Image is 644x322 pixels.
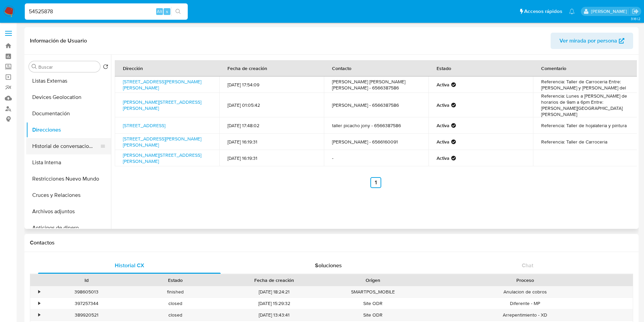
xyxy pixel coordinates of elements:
nav: Paginación [115,177,637,188]
td: [DATE] 17:48:02 [219,117,324,134]
span: Ver mirada por persona [559,33,617,49]
button: search-icon [171,7,185,16]
button: Documentación [26,105,111,122]
h1: Información de Usuario [30,37,87,44]
div: Site ODR [329,298,418,309]
div: Fecha de creación [225,277,324,284]
button: Anticipos de dinero [26,220,111,236]
a: [STREET_ADDRESS][PERSON_NAME][PERSON_NAME] [123,78,201,91]
a: [PERSON_NAME][STREET_ADDRESS][PERSON_NAME] [123,99,201,112]
td: Referencia: Taller de Carroceria Entre: [PERSON_NAME] y [PERSON_NAME] del [533,77,638,93]
div: 389920521 [42,309,131,321]
td: Referencia: Lunes a [PERSON_NAME] de horarios de 9am a 6pm Entre: [PERSON_NAME][GEOGRAPHIC_DATA][... [533,93,638,117]
span: Historial CX [115,261,144,269]
div: closed [131,309,220,321]
span: Accesos rápidos [524,8,562,15]
input: Buscar [38,64,97,70]
div: Proceso [422,277,628,284]
h1: Contactos [30,239,633,246]
button: Restricciones Nuevo Mundo [26,171,111,187]
button: Direcciones [26,122,111,138]
th: Fecha de creación [219,60,324,77]
strong: Activa [437,122,449,129]
button: Archivos adjuntos [26,203,111,220]
button: Cruces y Relaciones [26,187,111,203]
strong: Activa [437,82,449,88]
button: Volver al orden por defecto [103,64,108,71]
a: Notificaciones [569,9,575,14]
span: Soluciones [315,261,342,269]
div: Arrepentimiento - XD [418,309,633,321]
div: • [38,289,40,295]
div: Site ODR [329,309,418,321]
div: 398605013 [42,286,131,298]
td: [PERSON_NAME] - 6566387586 [324,93,428,117]
div: [DATE] 15:29:32 [220,298,329,309]
td: [PERSON_NAME] [PERSON_NAME] [PERSON_NAME] - 6566387586 [324,77,428,93]
a: Salir [632,8,639,15]
th: Contacto [324,60,428,77]
button: Devices Geolocation [26,89,111,105]
td: Referencia: Taller de Carroceria [533,134,638,150]
th: Estado [428,60,533,77]
td: [DATE] 17:54:09 [219,77,324,93]
td: Referencia: Taller de hojalateria y pintura [533,117,638,134]
td: [DATE] 16:19:31 [219,134,324,150]
p: ivonne.perezonofre@mercadolibre.com.mx [591,8,629,15]
strong: Activa [437,102,449,108]
strong: Activa [437,155,449,161]
button: Ver mirada por persona [551,33,633,49]
td: [PERSON_NAME] - 6566160091 [324,134,428,150]
div: 397257344 [42,298,131,309]
th: Dirección [115,60,219,77]
div: finished [131,286,220,298]
td: - [324,150,428,166]
a: [PERSON_NAME][STREET_ADDRESS][PERSON_NAME] [123,152,201,165]
button: Listas Externas [26,73,111,89]
strong: Activa [437,139,449,145]
button: Lista Interna [26,154,111,171]
td: [DATE] 01:05:42 [219,93,324,117]
span: Chat [522,261,533,269]
div: Estado [136,277,215,284]
button: Buscar [32,64,37,69]
div: [DATE] 18:24:21 [220,286,329,298]
td: [DATE] 16:19:31 [219,150,324,166]
td: taller picacho jony - 6566387586 [324,117,428,134]
a: [STREET_ADDRESS][PERSON_NAME][PERSON_NAME] [123,135,201,148]
a: Ir a la página 1 [370,177,381,188]
div: closed [131,298,220,309]
span: s [166,8,168,15]
button: Historial de conversaciones [26,138,106,154]
a: [STREET_ADDRESS] [123,122,165,129]
div: SMARTPOS_MOBILE [329,286,418,298]
div: Id [47,277,126,284]
div: [DATE] 13:43:41 [220,309,329,321]
th: Comentario [533,60,638,77]
div: • [38,300,40,307]
input: Buscar usuario o caso... [25,7,188,16]
div: • [38,312,40,318]
div: Origen [333,277,413,284]
span: Alt [157,8,162,15]
div: Anulacion de cobros [418,286,633,298]
div: Diferente - MP [418,298,633,309]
